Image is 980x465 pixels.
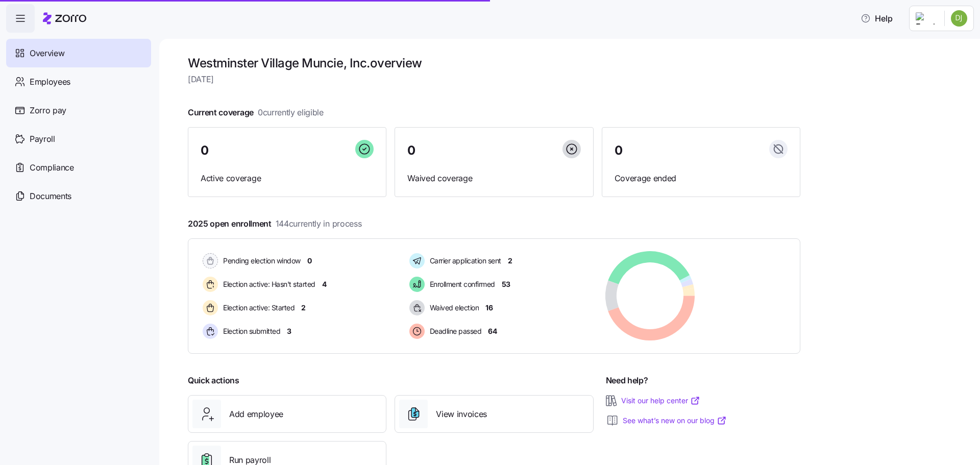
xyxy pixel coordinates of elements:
a: Documents [6,182,151,210]
span: 0 [615,144,623,157]
span: Payroll [30,133,55,145]
a: Zorro pay [6,96,151,125]
span: Waived election [427,303,479,313]
a: See what’s new on our blog [623,415,727,426]
span: Need help? [606,374,648,387]
span: Employees [30,76,70,88]
a: Compliance [6,153,151,182]
span: Pending election window [220,256,301,266]
span: 144 currently in process [276,217,362,230]
span: 53 [502,279,510,289]
span: Waived coverage [407,172,580,185]
span: Active coverage [201,172,374,185]
span: Compliance [30,161,74,174]
a: Payroll [6,125,151,153]
span: [DATE] [188,73,800,86]
span: Help [861,12,893,25]
img: ebbf617f566908890dfd872f8ec40b3c [951,10,967,27]
span: 4 [322,279,327,289]
span: Enrollment confirmed [427,279,495,289]
span: 2 [508,256,512,266]
button: Help [852,8,901,29]
span: Documents [30,190,71,203]
span: 16 [485,303,493,313]
span: Carrier application sent [427,256,501,266]
span: 64 [488,326,497,336]
span: Add employee [229,408,283,421]
span: View invoices [436,408,487,421]
span: 0 [407,144,415,157]
span: Overview [30,47,64,60]
span: 0 currently eligible [258,106,324,119]
span: Quick actions [188,374,239,387]
span: Election submitted [220,326,280,336]
span: Election active: Hasn't started [220,279,315,289]
span: Deadline passed [427,326,482,336]
span: Election active: Started [220,303,295,313]
span: 0 [307,256,312,266]
h1: Westminster Village Muncie, Inc. overview [188,55,800,71]
img: Employer logo [916,12,936,25]
span: Coverage ended [615,172,788,185]
span: 2 [301,303,306,313]
span: Current coverage [188,106,324,119]
a: Visit our help center [621,396,700,406]
span: 3 [287,326,291,336]
a: Employees [6,67,151,96]
span: Zorro pay [30,104,66,117]
span: 2025 open enrollment [188,217,361,230]
span: 0 [201,144,209,157]
a: Overview [6,39,151,67]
